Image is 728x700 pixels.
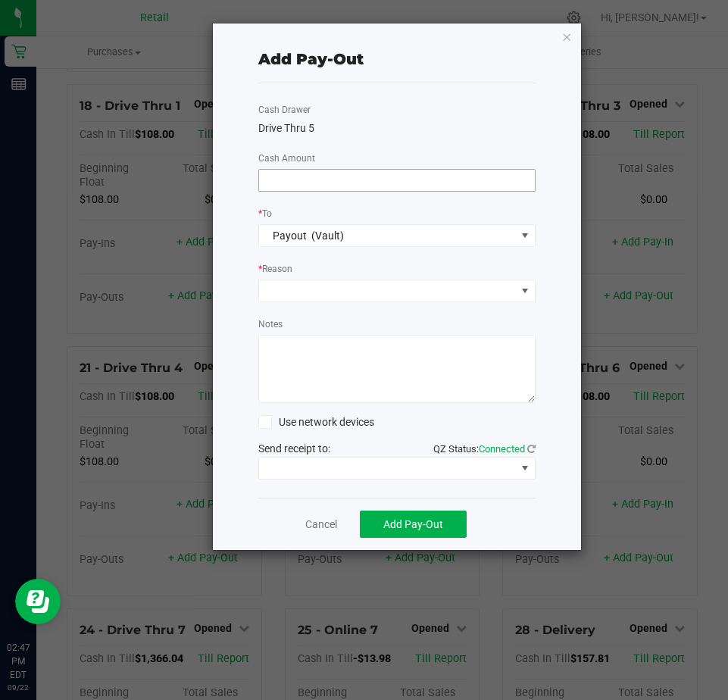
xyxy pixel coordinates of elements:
span: (Vault) [311,230,344,242]
label: Reason [258,262,292,276]
span: Cash Amount [258,153,315,164]
label: To [258,207,272,220]
span: QZ Status: [433,443,536,455]
span: Connected [479,443,525,455]
span: Payout [273,230,307,242]
label: Cash Drawer [258,103,311,117]
span: Send receipt to: [258,442,330,455]
label: Notes [258,317,283,331]
label: Use network devices [258,414,374,430]
button: Add Pay-Out [360,511,467,538]
a: Cancel [305,517,337,533]
iframe: Resource center [15,579,61,624]
div: Drive Thru 5 [258,120,536,136]
div: Add Pay-Out [258,48,364,70]
span: Add Pay-Out [383,518,443,530]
